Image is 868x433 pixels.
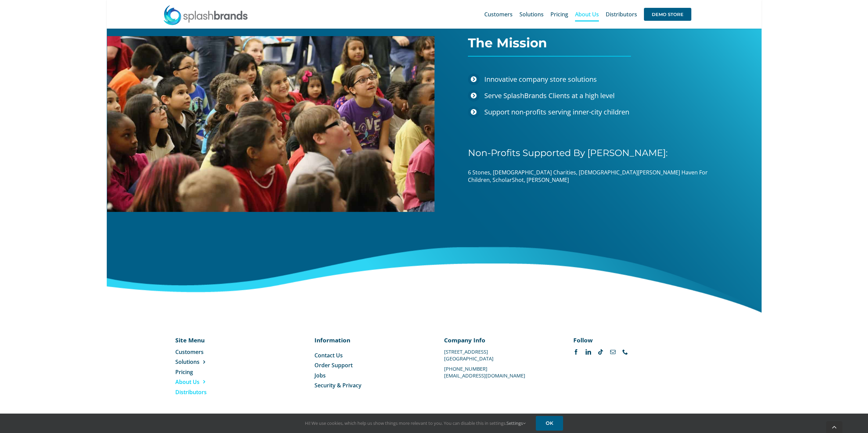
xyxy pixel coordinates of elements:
a: Pricing [550,3,568,25]
p: Follow [573,336,683,344]
span: Serve SplashBrands Clients at a high level [484,91,615,100]
span: 6 Stones, [DEMOGRAPHIC_DATA] Charities, [DEMOGRAPHIC_DATA][PERSON_NAME] Haven For Children, Schol... [468,169,708,184]
span: Support non-profits serving inner-city children [484,107,629,117]
img: 6stones-slider-1 [107,36,435,212]
a: Contact Us [314,352,424,359]
nav: Main Menu Sticky [484,3,691,25]
span: The Mission [468,35,547,50]
span: Non-Profits Supported By [PERSON_NAME]: [468,147,668,158]
a: Distributors [606,3,637,25]
span: Distributors [606,12,637,17]
img: SplashBrands.com Logo [163,5,248,25]
p: Company Info [444,336,554,344]
a: Order Support [314,361,424,369]
span: Security & Privacy [314,382,362,389]
span: Jobs [314,372,326,379]
span: Contact Us [314,352,343,359]
span: DEMO STORE [644,8,691,21]
a: Customers [484,3,513,25]
span: Solutions [175,358,200,366]
span: Innovative company store solutions [484,75,597,84]
a: facebook [573,349,579,355]
span: Hi! We use cookies, which help us show things more relevant to you. You can disable this in setti... [305,420,526,426]
nav: Menu [175,348,245,396]
a: Jobs [314,372,424,379]
span: Distributors [175,388,207,396]
span: Solutions [519,12,544,17]
nav: Menu [314,352,424,389]
a: About Us [175,378,245,386]
p: Information [314,336,424,344]
a: linkedin [586,349,591,355]
span: Customers [484,12,513,17]
a: phone [622,349,628,355]
a: OK [536,416,563,431]
span: Pricing [550,12,568,17]
a: Settings [506,420,526,426]
a: tiktok [598,349,603,355]
span: Pricing [175,368,193,376]
p: Site Menu [175,336,245,344]
span: About Us [175,378,200,386]
span: Order Support [314,361,353,369]
a: Security & Privacy [314,382,424,389]
a: Pricing [175,368,245,376]
a: Distributors [175,388,245,396]
a: DEMO STORE [644,3,691,25]
a: mail [610,349,616,355]
a: Customers [175,348,245,356]
a: Solutions [175,358,245,366]
span: Customers [175,348,204,356]
span: About Us [575,12,599,17]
